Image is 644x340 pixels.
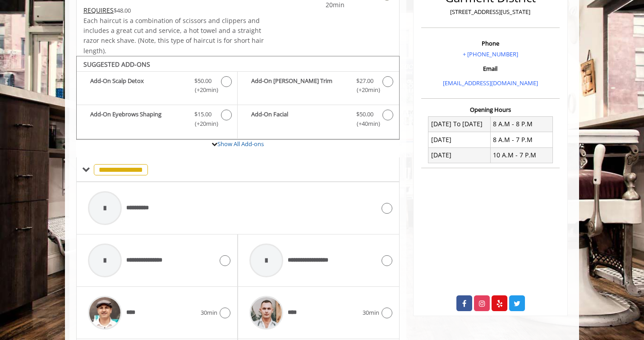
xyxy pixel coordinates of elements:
[251,76,347,95] b: Add-On [PERSON_NAME] Trim
[201,308,217,317] span: 30min
[463,50,518,58] a: + [PHONE_NUMBER]
[251,110,347,129] b: Add-On Facial
[490,132,552,147] td: 8 A.M - 7 P.M
[83,6,114,14] span: This service needs some Advance to be paid before we block your appointment
[83,60,150,69] b: SUGGESTED ADD-ONS
[428,116,491,132] td: [DATE] To [DATE]
[83,16,264,55] span: Each haircut is a combination of scissors and clippers and includes a great cut and service, a ho...
[242,76,394,97] label: Add-On Beard Trim
[76,56,400,140] div: The Made Man Haircut Add-onS
[356,110,373,119] span: $50.00
[81,76,233,97] label: Add-On Scalp Detox
[423,40,557,46] h3: Phone
[194,76,212,86] span: $50.00
[217,140,264,148] a: Show All Add-ons
[351,119,378,129] span: (+40min )
[81,110,233,131] label: Add-On Eyebrows Shaping
[90,110,185,129] b: Add-On Eyebrows Shaping
[443,79,538,87] a: [EMAIL_ADDRESS][DOMAIN_NAME]
[428,132,491,147] td: [DATE]
[421,106,560,113] h3: Opening Hours
[90,76,185,95] b: Add-On Scalp Detox
[356,76,373,86] span: $27.00
[190,85,216,95] span: (+20min )
[423,7,557,17] p: [STREET_ADDRESS][US_STATE]
[242,110,394,131] label: Add-On Facial
[423,65,557,72] h3: Email
[490,147,552,163] td: 10 A.M - 7 P.M
[83,5,265,15] div: $48.00
[428,147,491,163] td: [DATE]
[190,119,216,129] span: (+20min )
[194,110,212,119] span: $15.00
[363,308,379,317] span: 30min
[351,85,378,95] span: (+20min )
[490,116,552,132] td: 8 A.M - 8 P.M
